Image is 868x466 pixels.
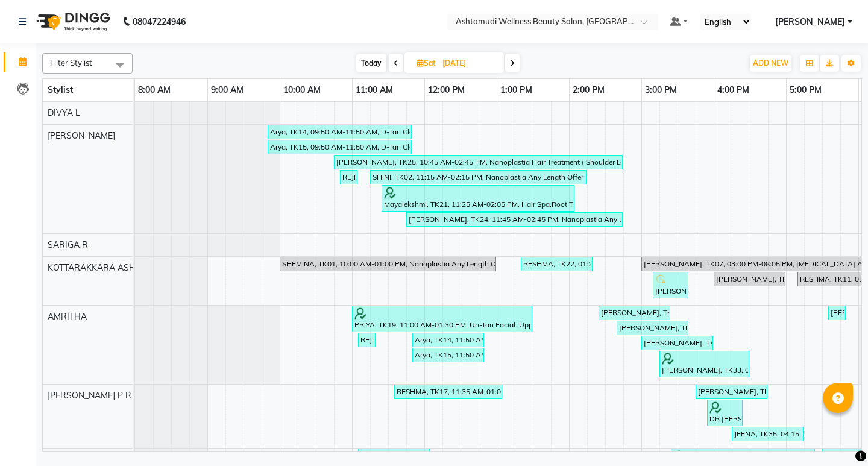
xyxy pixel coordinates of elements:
[497,81,535,99] a: 1:00 PM
[407,214,621,225] div: [PERSON_NAME], TK24, 11:45 AM-02:45 PM, Nanoplastia Any Length Offer
[281,259,495,269] div: SHEMINA, TK01, 10:00 AM-01:00 PM, Nanoplastia Any Length Offer
[356,54,386,72] span: Today
[341,172,356,183] div: REJITHA, TK08, 10:50 AM-11:05 AM, Eyebrows Threading
[414,335,483,345] div: Arya, TK14, 11:50 AM-12:50 PM, Eyebrows Threading,Eyebrows Threading,Upper Lip Threading
[750,55,791,72] button: ADD NEW
[522,259,591,269] div: RESHMA, TK22, 01:20 PM-02:20 PM, Normal Cleanup
[50,58,92,68] span: Filter Stylist
[208,81,247,99] a: 9:00 AM
[829,307,844,318] div: [PERSON_NAME], TK38, 05:35 PM-05:50 PM, Eyebrows Threading
[654,274,687,297] div: [PERSON_NAME], TK31, 03:10 PM-03:40 PM, MAKE UP-3
[414,58,439,68] span: Sat
[31,5,113,39] img: logo
[359,450,429,461] div: [PERSON_NAME], TK05, 11:05 AM-12:05 PM, Global Coloring
[48,84,73,95] span: Stylist
[135,81,174,99] a: 8:00 AM
[753,58,788,68] span: ADD NEW
[799,274,868,285] div: RESHMA, TK11, 05:10 PM-06:10 PM, Fruit Facial
[715,274,784,285] div: [PERSON_NAME], TK03, 04:00 PM-05:00 PM, Highlighting (Per Streaks)
[48,262,168,273] span: KOTTARAKKARA ASHTAMUDI
[133,5,186,39] b: 08047224946
[600,307,669,318] div: [PERSON_NAME], TK04, 02:25 PM-03:25 PM, Fruit Facial
[439,54,499,72] input: 2025-08-30
[425,81,468,99] a: 12:00 PM
[787,81,825,99] a: 5:00 PM
[359,335,374,345] div: REJITHA, TK08, 11:05 AM-11:20 AM, Eyebrows Threading
[269,127,410,137] div: Arya, TK14, 09:50 AM-11:50 AM, D-Tan Cleanup,D-Tan Cleanup
[643,338,712,348] div: [PERSON_NAME], TK04, 03:00 PM-04:00 PM, Aroma Pedicure
[414,350,483,361] div: Arya, TK15, 11:50 AM-12:50 PM, Eyebrows Threading,Eyebrows Threading,Upper Lip Threading
[335,157,621,168] div: [PERSON_NAME], TK25, 10:45 AM-02:45 PM, Nanoplastia Hair Treatment ( Shoulder Length )
[371,172,585,183] div: SHINI, TK02, 11:15 AM-02:15 PM, Nanoplastia Any Length Offer
[48,239,88,250] span: SARIGA R
[48,390,131,401] span: [PERSON_NAME] P R
[618,323,687,333] div: [PERSON_NAME], TK30, 02:40 PM-03:40 PM, Acne Facial
[353,81,396,99] a: 11:00 AM
[383,187,573,210] div: Mayalekshmi, TK21, 11:25 AM-02:05 PM, Hair Spa,Root Touch-Up ([MEDICAL_DATA] Free),Fruit Facial
[642,81,680,99] a: 3:00 PM
[48,107,80,118] span: DIVYA L
[661,353,748,376] div: [PERSON_NAME], TK33, 03:15 PM-04:30 PM, Eyebrows Threading,Full Arm Waxing,Child Cut
[269,142,410,153] div: Arya, TK15, 09:50 AM-11:50 AM, D-Tan Cleanup,D-Tan Cleanup
[570,81,608,99] a: 2:00 PM
[697,386,766,397] div: [PERSON_NAME], TK34, 03:45 PM-04:45 PM, Un-Tan Facial
[733,429,802,439] div: JEENA, TK35, 04:15 PM-05:15 PM, Un-Tan Facial
[48,311,87,322] span: AMRITHA
[280,81,324,99] a: 10:00 AM
[714,81,752,99] a: 4:00 PM
[708,401,741,424] div: DR [PERSON_NAME], TK32, 03:55 PM-04:25 PM, Upper Lip Threading
[817,418,856,454] iframe: chat widget
[353,307,531,330] div: PRIYA, TK19, 11:00 AM-01:30 PM, Un-Tan Facial ,Upper Lip Threading,Hair Spa
[395,386,501,397] div: RESHMA, TK17, 11:35 AM-01:05 PM, Korean Glass Skin Facial,Full Hand D Tan,Eyebrows Threading
[48,130,115,141] span: [PERSON_NAME]
[775,16,845,28] span: [PERSON_NAME]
